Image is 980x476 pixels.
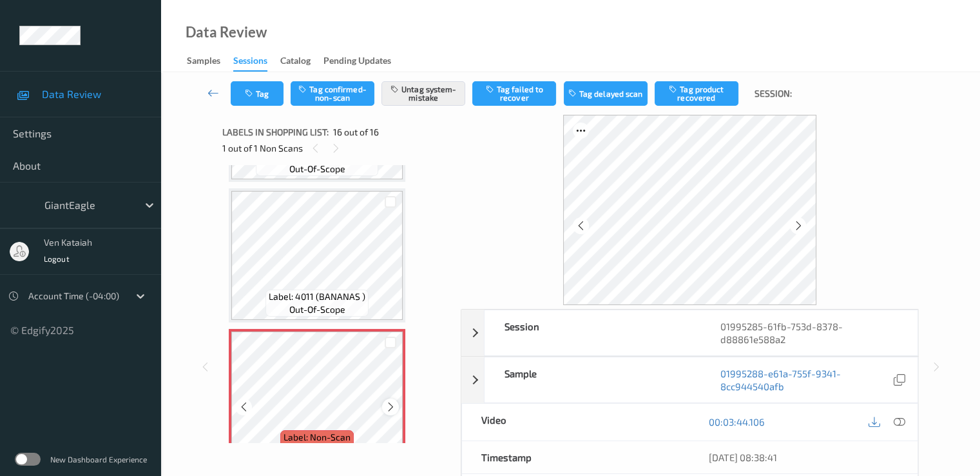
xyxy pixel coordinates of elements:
[701,310,918,355] div: 01995285-61fb-753d-8378-d88861e588a2
[485,357,701,402] div: Sample
[283,431,351,444] span: Label: Non-Scan
[289,303,345,316] span: out-of-scope
[222,140,452,156] div: 1 out of 1 Non Scans
[709,415,765,428] a: 00:03:44.106
[233,52,280,72] a: Sessions
[754,87,792,100] span: Session:
[187,52,233,70] a: Samples
[462,404,690,441] div: Video
[291,81,374,106] button: Tag confirmed-non-scan
[472,81,556,106] button: Tag failed to recover
[323,52,404,70] a: Pending Updates
[381,81,465,106] button: Untag system-mistake
[485,310,701,355] div: Session
[720,367,890,393] a: 01995288-e61a-755f-9341-8cc944540afb
[461,310,918,356] div: Session01995285-61fb-753d-8378-d88861e588a2
[564,81,648,106] button: Tag delayed scan
[231,81,283,106] button: Tag
[233,54,267,72] div: Sessions
[333,126,379,139] span: 16 out of 16
[655,81,738,106] button: Tag product recovered
[709,451,898,464] div: [DATE] 08:38:41
[280,52,323,70] a: Catalog
[289,163,345,175] span: out-of-scope
[269,290,365,303] span: Label: 4011 (BANANAS )
[461,357,918,403] div: Sample01995288-e61a-755f-9341-8cc944540afb
[186,26,267,39] div: Data Review
[187,54,220,70] div: Samples
[462,441,690,473] div: Timestamp
[222,126,329,139] span: Labels in shopping list:
[323,54,391,70] div: Pending Updates
[280,54,311,70] div: Catalog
